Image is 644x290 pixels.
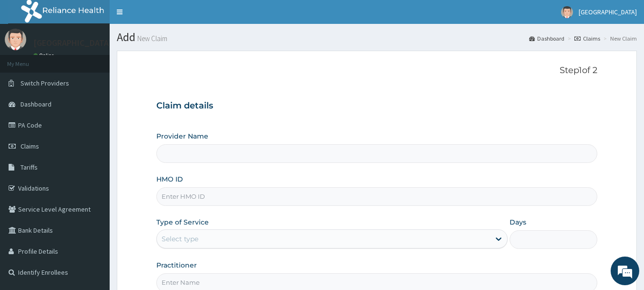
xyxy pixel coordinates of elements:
img: User Image [561,6,573,18]
label: Days [510,217,526,227]
small: New Claim [135,35,167,42]
label: Type of Service [156,217,209,227]
h1: Add [117,31,637,43]
div: Select type [162,234,198,244]
input: Enter HMO ID [156,187,598,206]
p: Step 1 of 2 [156,65,598,76]
a: Claims [574,34,600,43]
h3: Claim details [156,101,598,111]
a: Dashboard [529,34,564,43]
label: HMO ID [156,174,183,184]
span: Dashboard [20,100,51,108]
span: Tariffs [20,163,38,172]
label: Practitioner [156,260,197,270]
span: Switch Providers [20,79,69,87]
a: Online [33,52,56,59]
img: User Image [5,29,26,50]
p: [GEOGRAPHIC_DATA] [33,39,112,47]
label: Provider Name [156,131,208,141]
span: [GEOGRAPHIC_DATA] [579,8,637,16]
span: Claims [20,142,39,150]
li: New Claim [601,34,637,43]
